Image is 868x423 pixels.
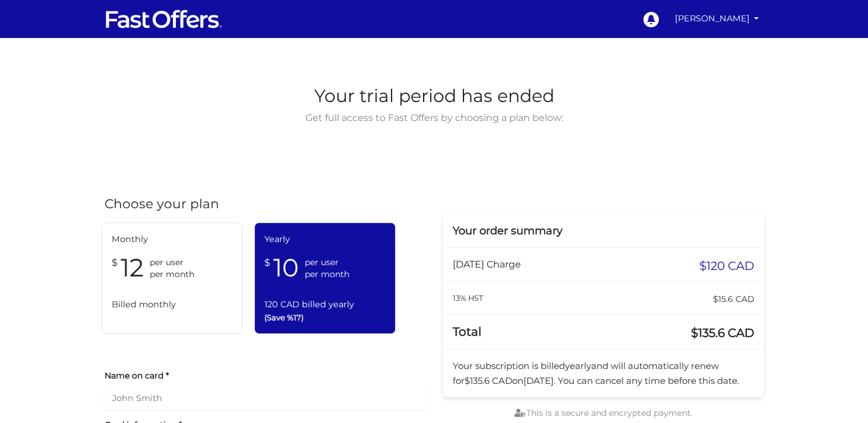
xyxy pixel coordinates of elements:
[699,257,755,274] span: $120 CAD
[305,268,349,280] span: per month
[150,268,194,280] span: per month
[670,7,764,30] a: [PERSON_NAME]
[264,252,270,271] span: $
[305,256,349,268] span: per user
[112,298,233,311] span: Billed monthly
[105,386,425,410] input: John Smith
[112,252,118,271] span: $
[453,259,521,270] span: [DATE] Charge
[453,360,739,386] span: Your subscription is billed and will automatically renew for on . You can cancel any time before ...
[465,375,512,386] span: $135.6 CAD
[264,233,386,246] span: Yearly
[523,375,554,386] span: [DATE]
[515,408,693,418] span: This is a secure and encrypted payment.
[273,252,299,284] span: 10
[453,325,481,339] span: Total
[105,370,425,381] label: Name on card *
[264,311,386,324] span: (Save %17)
[453,294,483,303] small: 13% HST
[302,82,566,110] span: Your trial period has ended
[691,325,755,341] span: $135.6 CAD
[713,291,755,307] span: $15.6 CAD
[121,252,144,284] span: 12
[302,110,566,126] span: Get full access to Fast Offers by choosing a plan below:
[264,298,386,311] span: 120 CAD billed yearly
[453,224,563,237] span: Your order summary
[105,196,425,212] h4: Choose your plan
[150,256,194,268] span: per user
[565,360,591,371] span: yearly
[112,233,233,246] span: Monthly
